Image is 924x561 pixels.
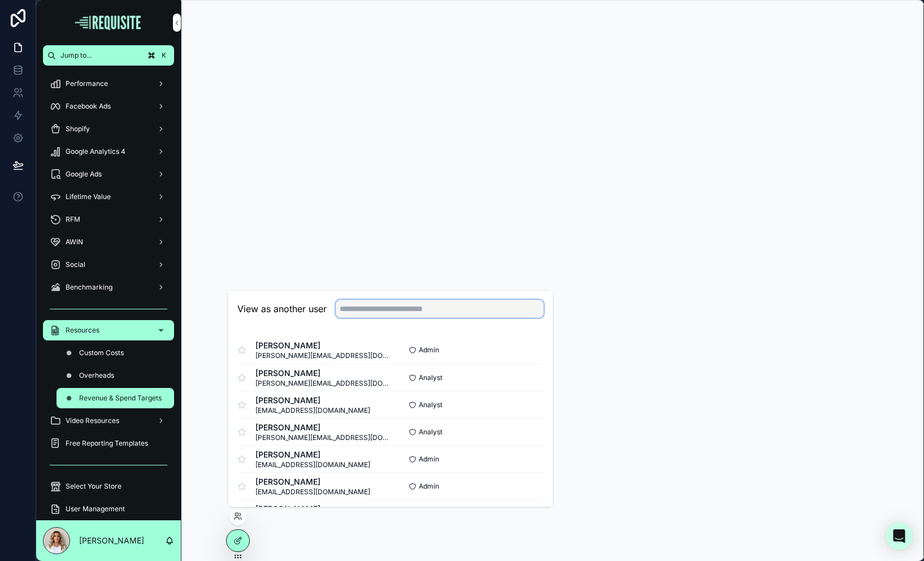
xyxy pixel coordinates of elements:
span: User Management [66,504,125,513]
span: [PERSON_NAME] [255,503,370,515]
h2: View as another user [237,302,327,316]
span: [PERSON_NAME] [255,422,391,433]
a: Shopify [43,119,174,139]
a: Performance [43,74,174,94]
span: Lifetime Value [66,192,111,201]
span: Analyst [419,373,443,382]
span: [EMAIL_ADDRESS][DOMAIN_NAME] [255,406,370,415]
a: Select Your Store [43,476,174,497]
button: Jump to...K [43,45,174,66]
span: Social [66,260,85,269]
span: [PERSON_NAME][EMAIL_ADDRESS][DOMAIN_NAME] [255,433,391,442]
div: Open Intercom Messenger [886,523,913,550]
span: [PERSON_NAME][EMAIL_ADDRESS][DOMAIN_NAME] [255,351,391,360]
span: Overheads [79,371,114,380]
span: Custom Costs [79,348,124,357]
span: Benchmarking [66,283,112,292]
a: Custom Costs [57,343,174,363]
a: User Management [43,499,174,519]
span: Admin [419,346,439,355]
span: Analyst [419,400,443,409]
a: Google Ads [43,164,174,184]
a: Video Resources [43,411,174,431]
span: [PERSON_NAME] [255,449,370,460]
span: [PERSON_NAME] [255,476,370,487]
a: Resources [43,320,174,340]
span: RFM [66,215,80,224]
img: App logo [73,14,144,32]
span: Video Resources [66,416,119,425]
span: Select Your Store [66,482,122,491]
a: Social [43,254,174,275]
a: Overheads [57,365,174,386]
p: [PERSON_NAME] [79,535,144,546]
div: scrollable content [36,66,181,520]
span: Admin [419,482,439,491]
span: K [159,51,168,60]
a: RFM [43,209,174,230]
span: [PERSON_NAME][EMAIL_ADDRESS][DOMAIN_NAME] [255,379,391,388]
span: Resources [66,326,99,335]
span: AWIN [66,238,83,247]
a: Lifetime Value [43,187,174,207]
span: Google Analytics 4 [66,147,125,156]
span: Analyst [419,428,443,437]
span: Admin [419,455,439,464]
span: Facebook Ads [66,102,111,111]
a: Benchmarking [43,277,174,297]
span: Jump to... [60,51,141,60]
span: Revenue & Spend Targets [79,394,162,403]
span: [EMAIL_ADDRESS][DOMAIN_NAME] [255,460,370,469]
span: Google Ads [66,170,102,179]
a: AWIN [43,232,174,252]
a: Revenue & Spend Targets [57,388,174,408]
span: [PERSON_NAME] [255,395,370,406]
a: Facebook Ads [43,96,174,116]
span: [PERSON_NAME] [255,368,391,379]
span: Shopify [66,124,90,133]
span: Performance [66,79,108,88]
span: Free Reporting Templates [66,439,148,448]
span: [PERSON_NAME] [255,340,391,351]
a: Google Analytics 4 [43,141,174,162]
a: Free Reporting Templates [43,433,174,454]
span: [EMAIL_ADDRESS][DOMAIN_NAME] [255,487,370,497]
